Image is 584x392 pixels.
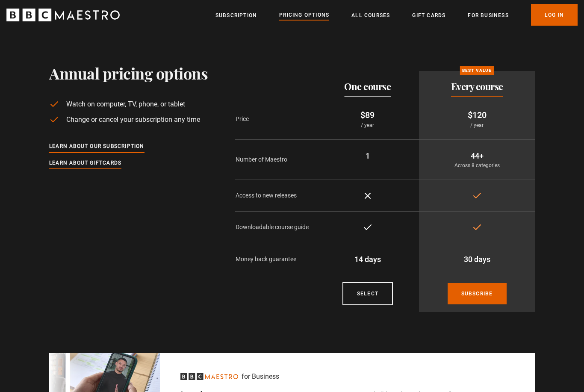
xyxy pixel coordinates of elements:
a: For business [468,11,508,20]
a: Learn about our subscription [49,142,145,151]
p: 44+ [426,150,528,162]
h1: Annual pricing options [49,64,208,82]
a: Courses [342,282,393,305]
p: Downloadable course guide [236,223,316,232]
p: Access to new releases [236,191,316,200]
p: for Business [242,371,279,382]
li: Change or cancel your subscription any time [49,115,208,125]
a: Gift Cards [412,11,445,20]
p: Best value [460,66,494,75]
h2: Every course [451,81,503,91]
p: Across 8 categories [426,162,528,169]
a: Log In [531,4,578,26]
a: All Courses [351,11,390,20]
a: Learn about giftcards [49,159,121,168]
li: Watch on computer, TV, phone, or tablet [49,99,208,109]
p: Number of Maestro [236,155,316,164]
p: 30 days [426,253,528,265]
a: Subscribe [448,283,507,304]
p: / year [426,121,528,129]
a: Pricing Options [279,11,329,20]
p: $120 [426,109,528,121]
svg: BBC Maestro [180,373,238,380]
p: 1 [323,150,413,162]
p: Price [236,115,316,124]
p: / year [323,121,413,129]
p: Money back guarantee [236,255,316,264]
nav: Primary [215,4,578,26]
h2: One course [344,81,391,91]
p: $89 [323,109,413,121]
svg: BBC Maestro [6,9,120,21]
a: Subscription [215,11,257,20]
p: 14 days [323,253,413,265]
